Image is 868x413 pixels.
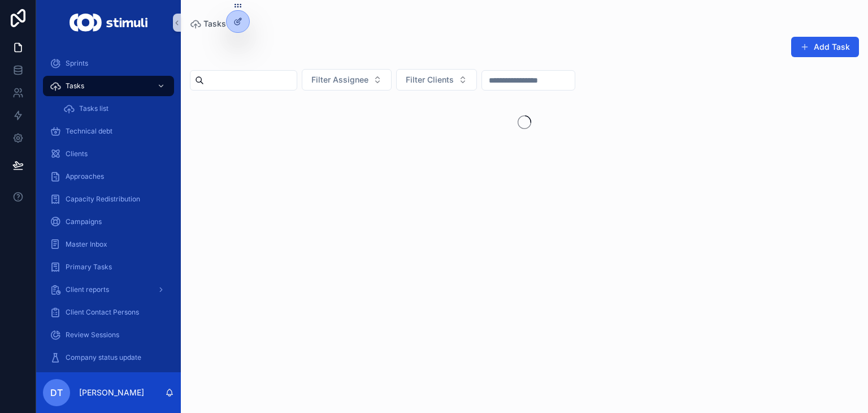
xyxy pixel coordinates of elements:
span: Client reports [66,285,109,294]
a: Sprints [43,53,174,74]
a: Master Inbox [43,234,174,255]
a: Tasks [190,18,226,29]
a: Approaches [43,166,174,187]
a: Company status update [43,347,174,368]
span: Campaigns [66,217,102,226]
span: Capacity Redistribution [66,195,140,204]
div: scrollable content [36,45,181,372]
img: App logo [70,14,147,32]
span: Master Inbox [66,240,107,249]
a: Primary Tasks [43,257,174,277]
span: Company status update [66,353,141,362]
a: Client reports [43,279,174,300]
span: Filter Clients [406,74,454,85]
span: Tasks list [79,104,108,113]
span: Filter Assignee [311,74,368,85]
p: [PERSON_NAME] [79,387,144,398]
a: Review Sessions [43,325,174,345]
span: Tasks [203,18,226,29]
span: Sprints [66,59,88,68]
button: Select Button [302,69,392,91]
a: Tasks [43,76,174,96]
a: Tasks list [57,98,174,119]
span: Client Contact Persons [66,308,139,317]
span: Technical debt [66,127,112,136]
a: Technical debt [43,121,174,141]
a: Campaigns [43,212,174,232]
a: Capacity Redistribution [43,189,174,209]
span: Primary Tasks [66,263,112,272]
button: Add Task [791,37,859,57]
a: Client Contact Persons [43,302,174,322]
span: Approaches [66,172,104,181]
button: Select Button [396,69,477,91]
span: DT [50,386,63,399]
span: Tasks [66,81,84,91]
span: Clients [66,149,88,158]
span: Review Sessions [66,330,119,339]
a: Clients [43,144,174,164]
